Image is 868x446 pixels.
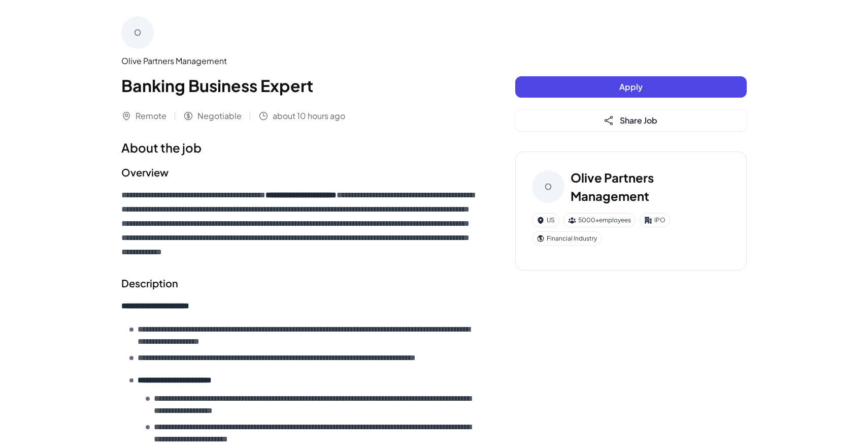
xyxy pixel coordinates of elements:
div: US [532,213,559,227]
div: 5000+ employees [563,213,636,227]
div: O [532,170,564,203]
h2: Overview [121,165,475,180]
div: IPO [640,213,670,227]
button: Share Job [515,110,747,131]
h1: About the job [121,138,475,157]
div: Olive Partners Management [121,55,475,67]
span: about 10 hours ago [273,110,345,122]
h1: Banking Business Expert [121,73,475,98]
div: O [121,16,154,49]
h3: Olive Partners Management [571,168,730,205]
div: Financial Industry [532,231,602,246]
span: Negotiable [197,110,242,122]
button: Apply [515,76,747,98]
span: Apply [619,81,643,92]
span: Share Job [620,115,657,126]
h2: Description [121,276,475,291]
span: Remote [136,110,166,122]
